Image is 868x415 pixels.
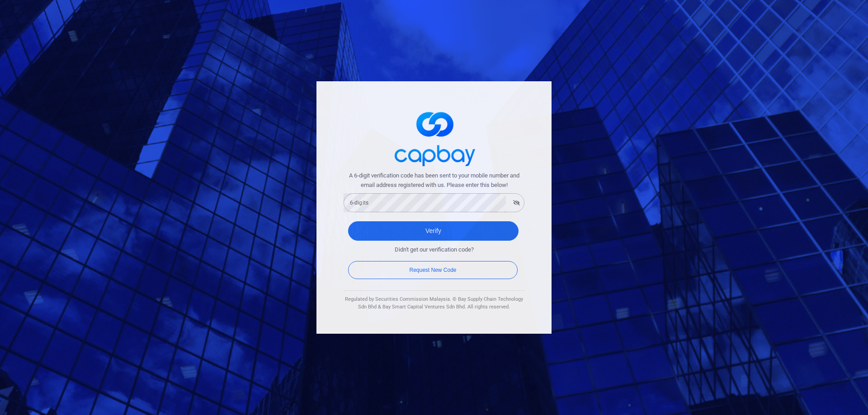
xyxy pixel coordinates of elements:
[389,104,479,171] img: logo
[344,171,524,190] span: A 6-digit verification code has been sent to your mobile number and email address registered with...
[395,245,474,255] span: Didn't get our verification code?
[348,221,519,241] button: Verify
[344,295,524,311] div: Regulated by Securities Commission Malaysia. © Bay Supply Chain Technology Sdn Bhd & Bay Smart Ca...
[348,261,518,279] button: Request New Code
